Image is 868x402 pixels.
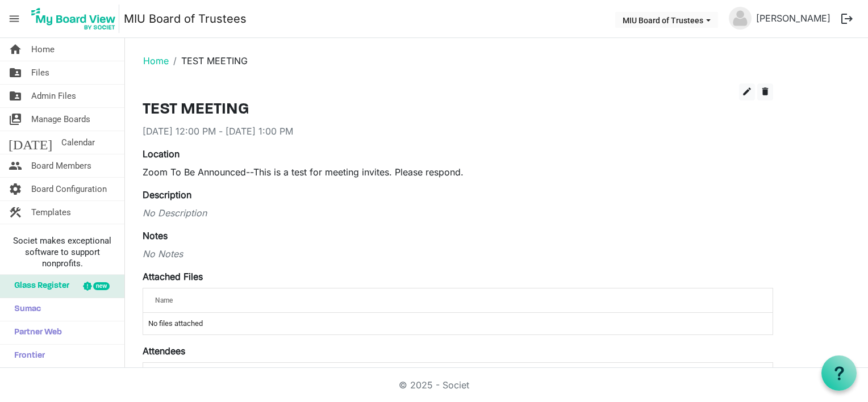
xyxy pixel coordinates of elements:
[31,154,91,177] span: Board Members
[9,275,69,298] span: Glass Register
[9,201,22,224] span: construction
[9,298,41,321] span: Sumac
[143,229,168,242] label: Notes
[61,131,95,154] span: Calendar
[757,83,773,101] button: delete
[143,165,773,179] div: Zoom To Be Announced--This is a test for meeting invites. Please respond.
[31,178,107,200] span: Board Configuration
[31,38,55,61] span: Home
[28,5,119,33] img: My Board View Logo
[143,101,773,120] h3: TEST MEETING
[169,54,248,68] li: TEST MEETING
[143,344,185,358] label: Attendees
[9,108,22,131] span: switch_account
[9,154,22,177] span: people
[31,201,71,224] span: Templates
[31,85,76,107] span: Admin Files
[742,86,752,97] span: edit
[9,345,45,367] span: Frontier
[143,124,773,138] div: [DATE] 12:00 PM - [DATE] 1:00 PM
[93,282,110,290] div: new
[752,7,835,30] a: [PERSON_NAME]
[31,61,49,84] span: Files
[9,131,52,154] span: [DATE]
[143,188,191,202] label: Description
[760,86,770,97] span: delete
[124,7,247,30] a: MIU Board of Trustees
[143,247,773,261] div: No Notes
[835,7,859,31] button: logout
[155,296,173,304] span: Name
[31,108,90,131] span: Manage Boards
[5,235,119,269] span: Societ makes exceptional software to support nonprofits.
[9,178,22,200] span: settings
[615,12,718,28] button: MIU Board of Trustees dropdownbutton
[3,8,25,30] span: menu
[143,313,773,334] td: No files attached
[9,38,22,61] span: home
[399,379,469,391] a: © 2025 - Societ
[9,85,22,107] span: folder_shared
[143,270,203,283] label: Attached Files
[143,147,180,161] label: Location
[9,61,22,84] span: folder_shared
[729,7,752,30] img: no-profile-picture.svg
[143,55,169,66] a: Home
[739,83,755,101] button: edit
[143,206,773,220] div: No Description
[9,321,62,344] span: Partner Web
[28,5,124,33] a: My Board View Logo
